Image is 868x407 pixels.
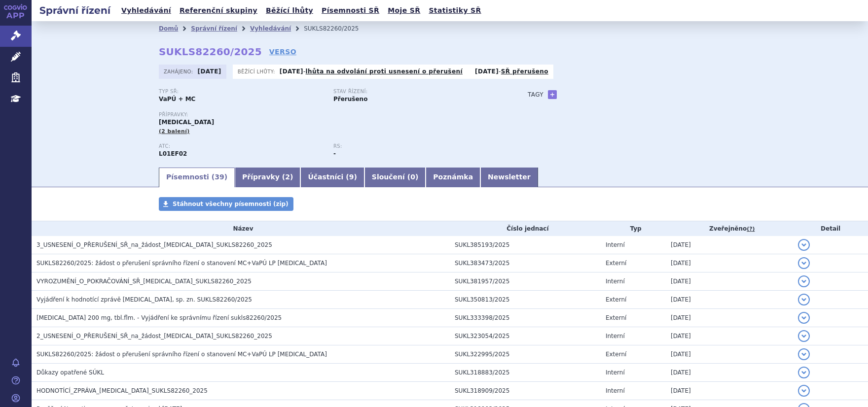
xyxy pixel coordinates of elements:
span: Interní [606,333,625,339]
a: VERSO [269,47,296,57]
strong: [DATE] [280,68,303,75]
td: SUKL385193/2025 [450,236,601,254]
a: Vyhledávání [250,25,291,32]
span: 2 [285,173,290,181]
th: Číslo jednací [450,221,601,236]
a: lhůta na odvolání proti usnesení o přerušení [306,68,463,75]
p: - [475,68,548,75]
span: [MEDICAL_DATA] [159,119,214,126]
h2: Správní řízení [32,3,118,17]
th: Zveřejněno [666,221,793,236]
span: Externí [606,314,626,321]
span: 3_USNESENÍ_O_PŘERUŠENÍ_SŘ_na_žádost_KISQALI_SUKLS82260_2025 [36,241,272,248]
strong: SUKLS82260/2025 [159,46,262,58]
button: detail [798,294,810,305]
td: SUKL322995/2025 [450,345,601,364]
button: detail [798,385,810,397]
a: Statistiky SŘ [426,4,484,17]
td: [DATE] [666,364,793,382]
td: [DATE] [666,272,793,291]
a: + [548,90,557,99]
td: SUKL350813/2025 [450,291,601,309]
span: 39 [215,173,224,181]
td: [DATE] [666,309,793,327]
strong: [DATE] [198,68,221,75]
button: detail [798,239,810,251]
td: [DATE] [666,254,793,272]
a: Vyhledávání [118,4,174,17]
span: Interní [606,278,625,285]
p: RS: [333,143,498,149]
th: Detail [793,221,868,236]
span: Externí [606,296,626,303]
td: SUKL383473/2025 [450,254,601,272]
span: 0 [410,173,415,181]
span: Důkazy opatřené SÚKL [36,369,104,376]
span: Externí [606,351,626,358]
button: detail [798,257,810,269]
a: Písemnosti (39) [159,168,235,187]
strong: - [333,150,336,157]
abbr: (?) [747,226,755,233]
span: HODNOTÍCÍ_ZPRÁVA_KISQALI_SUKLS82260_2025 [36,387,208,394]
p: Typ SŘ: [159,89,324,95]
span: Běžící lhůty: [238,68,277,75]
li: SUKLS82260/2025 [304,21,371,36]
p: - [280,68,463,75]
span: 9 [349,173,354,181]
td: [DATE] [666,382,793,400]
th: Typ [601,221,666,236]
button: detail [798,367,810,378]
td: [DATE] [666,236,793,254]
a: Účastníci (9) [300,168,364,187]
a: Sloučení (0) [364,168,426,187]
strong: VaPÚ + MC [159,96,195,102]
a: Správní řízení [191,25,237,32]
a: Moje SŘ [385,4,423,17]
span: KISQALI 200 mg, tbl.flm. - Vyjádření ke správnímu řízení sukls82260/2025 [36,314,282,321]
td: SUKL333398/2025 [450,309,601,327]
a: SŘ přerušeno [501,68,548,75]
td: SUKL318883/2025 [450,364,601,382]
a: Běžící lhůty [263,4,316,17]
p: Přípravky: [159,112,508,118]
button: detail [798,348,810,360]
td: SUKL318909/2025 [450,382,601,400]
td: SUKL323054/2025 [450,327,601,345]
strong: RIBOCIKLIB [159,150,187,157]
span: Vyjádření k hodnotící zprávě KISQALI, sp. zn. SUKLS82260/2025 [36,296,252,303]
span: Externí [606,260,626,267]
a: Písemnosti SŘ [319,4,382,17]
span: Stáhnout všechny písemnosti (zip) [173,201,289,207]
a: Domů [159,25,178,32]
a: Poznámka [426,168,480,187]
strong: [DATE] [475,68,499,75]
p: ATC: [159,143,324,149]
span: SUKLS82260/2025: žádost o přerušení správního řízení o stanovení MC+VaPÚ LP Kisqali [36,260,327,267]
span: Interní [606,387,625,394]
p: Stav řízení: [333,89,498,95]
button: detail [798,312,810,324]
td: [DATE] [666,327,793,345]
a: Stáhnout všechny písemnosti (zip) [159,197,293,211]
span: Zahájeno: [164,68,195,75]
td: SUKL381957/2025 [450,272,601,291]
span: SUKLS82260/2025: žádost o přerušení správního řízení o stanovení MC+VaPÚ LP Kisqali [36,351,327,358]
a: Přípravky (2) [235,168,300,187]
h3: Tagy [528,89,543,101]
span: Interní [606,241,625,248]
span: Interní [606,369,625,376]
span: (2 balení) [159,128,190,135]
button: detail [798,275,810,287]
a: Referenční skupiny [177,4,260,17]
strong: Přerušeno [333,96,367,102]
td: [DATE] [666,345,793,364]
span: 2_USNESENÍ_O_PŘERUŠENÍ_SŘ_na_žádost_KISQALI_SUKLS82260_2025 [36,333,272,339]
span: VYROZUMĚNÍ_O_POKRAČOVÁNÍ_SŘ_KISQALI_SUKLS82260_2025 [36,278,252,285]
a: Newsletter [480,168,538,187]
th: Název [32,221,450,236]
button: detail [798,330,810,342]
td: [DATE] [666,291,793,309]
